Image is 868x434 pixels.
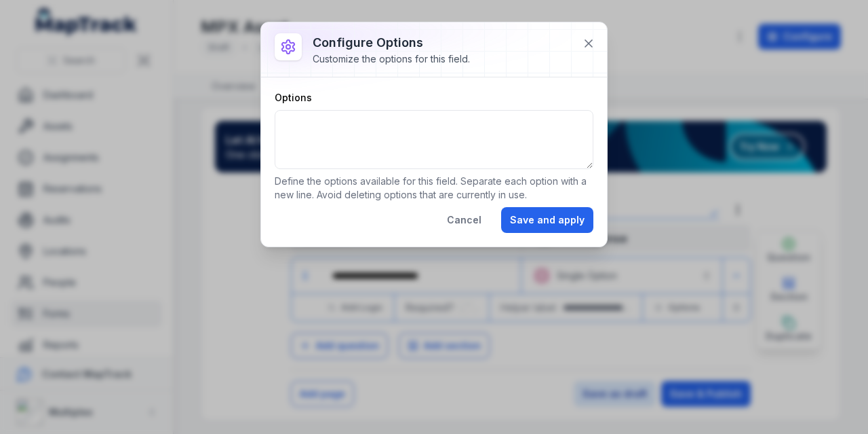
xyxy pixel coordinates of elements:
label: Options [275,91,312,105]
div: Customize the options for this field. [313,52,470,66]
h3: Configure options [313,33,470,52]
button: Cancel [438,207,490,233]
p: Define the options available for this field. Separate each option with a new line. Avoid deleting... [275,175,593,202]
button: Save and apply [501,207,593,233]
